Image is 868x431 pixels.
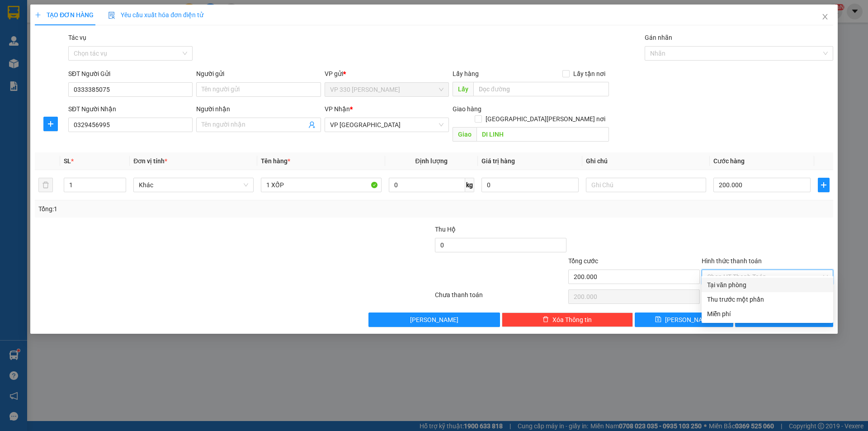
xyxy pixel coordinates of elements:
span: 0 [66,50,71,60]
span: [GEOGRAPHIC_DATA][PERSON_NAME] nơi [482,114,609,124]
button: Close [812,5,838,30]
input: 0 [481,178,579,192]
div: Tổng: 1 [38,204,335,214]
span: delete [542,316,549,323]
span: Tên hàng [261,157,290,165]
span: plus [35,12,41,18]
span: plus [44,120,57,128]
p: Gửi: [4,5,68,25]
div: SĐT Người Nhận [68,104,193,114]
button: plus [43,117,58,131]
span: Khác [139,178,248,192]
span: SL [64,157,71,165]
input: VD: Bàn, Ghế [261,178,381,192]
button: [PERSON_NAME] [368,313,500,327]
div: Tại văn phòng [707,280,828,290]
span: 0374960567 [4,26,53,36]
span: close [821,13,829,20]
span: Thu Hộ [435,226,456,233]
span: 300.000 [18,50,50,60]
th: Ghi chú [582,152,710,170]
span: Lấy: [4,38,17,46]
button: save[PERSON_NAME] [635,313,733,327]
span: plus [818,181,829,189]
span: CR: [3,50,16,60]
label: Gán nhãn [645,34,672,41]
div: Chưa thanh toán [434,290,567,306]
span: Xóa Thông tin [552,315,592,325]
span: VP 330 [PERSON_NAME] [4,5,68,25]
span: 0967828984 [69,26,119,36]
label: Tác vụ [68,34,86,41]
span: Giao hàng [453,105,481,113]
input: Ghi Chú [586,178,706,192]
span: Lấy tận nơi [570,69,609,79]
span: TẠO ĐƠN HÀNG [35,11,94,19]
span: VP 330 Lê Duẫn [330,83,443,96]
div: Thu trước một phần [707,294,828,304]
div: Người gửi [196,69,321,79]
button: delete [38,178,53,192]
span: Yêu cầu xuất hóa đơn điện tử [108,11,203,19]
span: 0 [33,61,38,71]
span: [PERSON_NAME] [410,315,458,325]
span: Giao [453,127,476,142]
button: plus [818,178,830,192]
span: user-add [308,121,316,128]
span: Cước hàng [713,157,745,165]
span: Lấy hàng [453,70,479,77]
span: Thu hộ: [3,61,31,71]
span: Định lượng [415,157,448,165]
p: Nhận: [69,5,132,25]
label: Hình thức thanh toán [702,257,762,265]
span: VP Nhận [325,105,350,113]
span: VP An Sương [69,5,112,25]
div: VP gửi [325,69,449,79]
img: icon [108,12,115,19]
span: Giao: [69,38,86,46]
span: Đơn vị tính [133,157,167,165]
div: Người nhận [196,104,321,114]
input: Dọc đường [473,82,609,96]
span: save [655,316,661,323]
span: CC: [50,50,63,60]
button: deleteXóa Thông tin [502,313,633,327]
span: kg [465,178,474,192]
input: Dọc đường [476,127,609,142]
span: Tổng cước [568,257,598,265]
span: [PERSON_NAME] [665,315,713,325]
div: SĐT Người Gửi [68,69,193,79]
span: VP Đà Lạt [330,118,443,132]
div: Miễn phí [707,309,828,319]
span: Giá trị hàng [481,157,515,165]
span: Lấy [453,82,473,96]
